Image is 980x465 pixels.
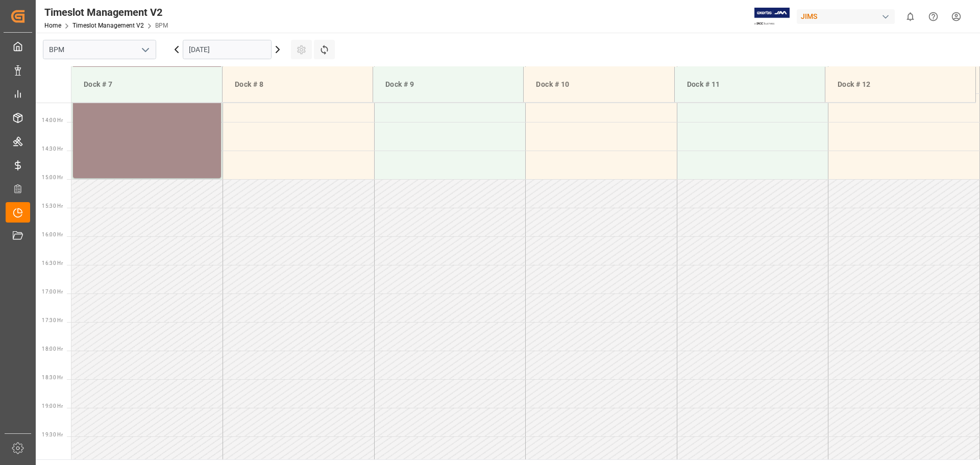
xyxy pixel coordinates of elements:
[137,42,153,58] button: open menu
[683,75,817,94] div: Dock # 11
[42,317,63,323] span: 17:30 Hr
[532,75,666,94] div: Dock # 10
[42,175,63,180] span: 15:00 Hr
[42,146,63,152] span: 14:30 Hr
[42,346,63,352] span: 18:00 Hr
[42,375,63,380] span: 18:30 Hr
[754,8,790,26] img: Exertis%20JAM%20-%20Email%20Logo.jpg_1722504956.jpg
[42,432,63,437] span: 19:30 Hr
[42,232,63,237] span: 16:00 Hr
[42,260,63,266] span: 16:30 Hr
[43,40,156,59] input: Type to search/select
[231,75,364,94] div: Dock # 8
[797,7,899,26] button: JIMS
[183,40,272,59] input: DD.MM.YYYY
[899,5,922,28] button: show 0 new notifications
[42,403,63,409] span: 19:00 Hr
[42,117,63,123] span: 14:00 Hr
[72,22,144,29] a: Timeslot Management V2
[922,5,945,28] button: Help Center
[80,75,214,94] div: Dock # 7
[44,5,168,20] div: Timeslot Management V2
[381,75,515,94] div: Dock # 9
[797,9,895,24] div: JIMS
[834,75,967,94] div: Dock # 12
[42,203,63,209] span: 15:30 Hr
[42,289,63,295] span: 17:00 Hr
[44,22,61,29] a: Home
